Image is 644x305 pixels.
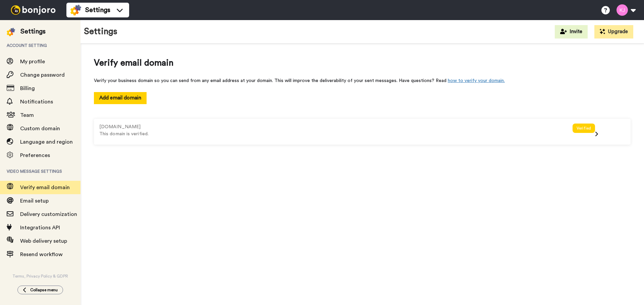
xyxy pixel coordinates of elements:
[20,198,49,204] span: Email setup
[20,99,53,104] span: Notifications
[84,27,117,36] h1: Settings
[20,86,35,91] span: Billing
[573,124,595,133] div: Verified
[99,124,625,129] a: [DOMAIN_NAME]This domain is verified.Verified
[20,185,70,190] span: Verify email domain
[94,57,631,69] span: Verify email domain
[94,77,631,84] div: Verify your business domain so you can send from any email address at your domain. This will impr...
[85,5,110,15] span: Settings
[30,287,58,293] span: Collapse menu
[94,92,147,104] button: Add email domain
[20,139,73,145] span: Language and region
[448,78,505,83] a: how to verify your domain.
[20,212,77,217] span: Delivery customization
[8,5,58,15] img: bj-logo-header-white.svg
[20,112,34,118] span: Team
[20,72,65,78] span: Change password
[20,59,45,64] span: My profile
[7,28,15,36] img: settings-colored.svg
[20,238,67,244] span: Web delivery setup
[20,27,46,36] div: Settings
[20,126,60,131] span: Custom domain
[99,124,573,131] div: [DOMAIN_NAME]
[594,25,633,39] button: Upgrade
[17,286,63,294] button: Collapse menu
[70,5,81,15] img: settings-colored.svg
[555,25,588,39] button: Invite
[20,153,50,158] span: Preferences
[20,252,63,257] span: Resend workflow
[99,131,573,138] p: This domain is verified.
[20,225,60,230] span: Integrations API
